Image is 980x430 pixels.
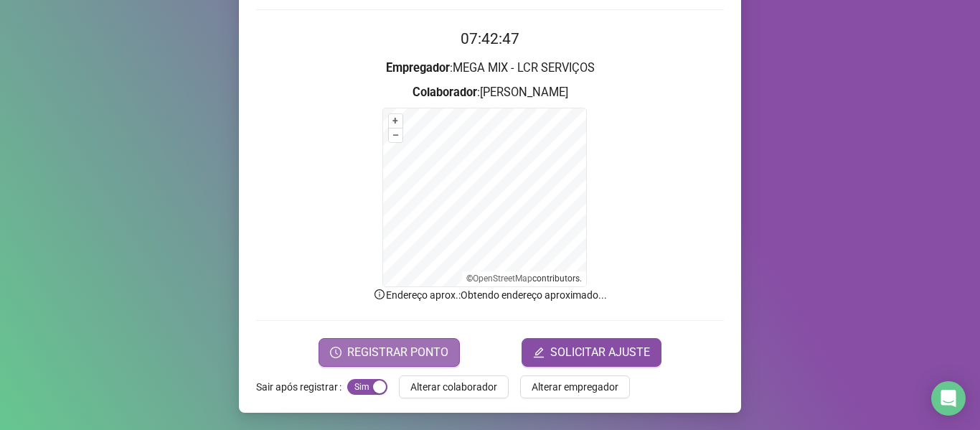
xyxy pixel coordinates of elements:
[473,274,532,284] a: OpenStreetMap
[532,379,618,395] span: Alterar empregador
[413,85,477,99] strong: Colaborador
[399,375,509,398] button: Alterar colaborador
[330,347,341,358] span: clock-circle
[319,338,460,367] button: REGISTRAR PONTO
[550,344,650,361] span: SOLICITAR AJUSTE
[466,274,582,284] li: © contributors.
[931,381,966,416] div: Open Intercom Messenger
[256,59,724,78] h3: : MEGA MIX - LCR SERVIÇOS
[389,128,402,142] button: –
[373,288,386,301] span: info-circle
[389,114,402,128] button: +
[347,344,448,361] span: REGISTRAR PONTO
[520,375,630,398] button: Alterar empregador
[410,379,497,395] span: Alterar colaborador
[386,61,450,75] strong: Empregador
[533,347,545,358] span: edit
[256,287,724,303] p: Endereço aprox. : Obtendo endereço aproximado...
[461,30,519,47] time: 07:42:47
[256,83,724,102] h3: : [PERSON_NAME]
[256,375,347,398] label: Sair após registrar
[522,338,661,367] button: editSOLICITAR AJUSTE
